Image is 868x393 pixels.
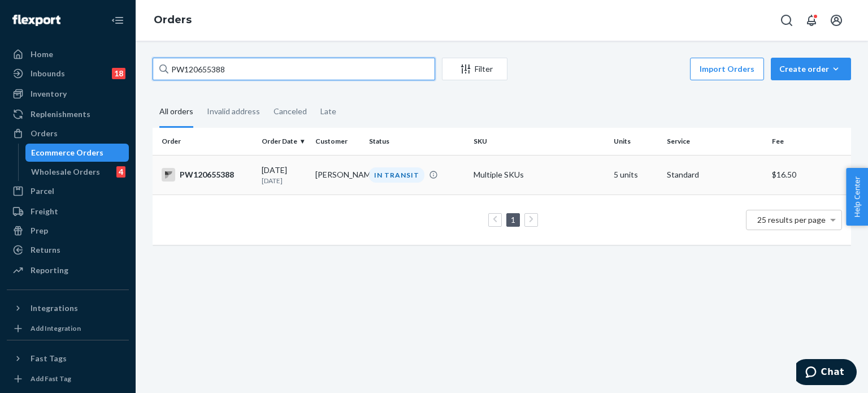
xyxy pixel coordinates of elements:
[12,15,60,26] img: Flexport logo
[7,45,129,63] a: Home
[311,155,364,195] td: [PERSON_NAME]
[153,58,435,80] input: Search orders
[262,165,306,185] div: [DATE]
[846,168,868,226] button: Help Center
[7,64,129,83] a: Inbounds18
[31,353,67,364] div: Fast Tags
[825,9,848,32] button: Open account menu
[315,136,360,146] div: Customer
[7,349,129,368] button: Fast Tags
[779,63,843,75] div: Create order
[31,303,78,314] div: Integrations
[662,128,767,155] th: Service
[31,244,60,256] div: Returns
[31,225,48,236] div: Prep
[31,323,81,333] div: Add Integration
[7,105,129,123] a: Replenishments
[7,241,129,259] a: Returns
[757,215,826,224] span: 25 results per page
[7,222,129,240] a: Prep
[690,58,764,80] button: Import Orders
[116,166,125,178] div: 4
[106,9,129,32] button: Close Navigation
[7,261,129,279] a: Reporting
[31,68,65,79] div: Inbounds
[31,206,58,217] div: Freight
[369,167,424,183] div: IN TRANSIT
[162,168,253,182] div: PW120655388
[796,359,857,387] iframe: Opens a widget where you can chat to one of our agents
[364,128,469,155] th: Status
[31,265,68,276] div: Reporting
[7,182,129,200] a: Parcel
[609,155,663,195] td: 5 units
[112,68,125,79] div: 18
[7,202,129,221] a: Freight
[31,128,58,139] div: Orders
[31,185,54,197] div: Parcel
[31,166,100,178] div: Wholesale Orders
[31,49,53,60] div: Home
[31,109,90,120] div: Replenishments
[7,299,129,317] button: Integrations
[469,128,609,155] th: SKU
[7,372,129,386] a: Add Fast Tag
[31,88,67,100] div: Inventory
[509,215,518,224] a: Page 1 is your current page
[609,128,663,155] th: Units
[145,4,201,37] ol: breadcrumbs
[257,128,311,155] th: Order Date
[442,58,507,80] button: Filter
[7,124,129,142] a: Orders
[767,128,851,155] th: Fee
[7,85,129,103] a: Inventory
[800,9,823,32] button: Open notifications
[153,128,257,155] th: Order
[771,58,851,80] button: Create order
[442,63,507,75] div: Filter
[274,97,307,126] div: Canceled
[469,155,609,195] td: Multiple SKUs
[667,169,762,180] p: Standard
[207,97,260,126] div: Invalid address
[7,322,129,335] a: Add Integration
[159,97,193,128] div: All orders
[767,155,851,195] td: $16.50
[31,147,103,158] div: Ecommerce Orders
[25,144,129,162] a: Ecommerce Orders
[262,176,306,185] p: [DATE]
[25,163,129,181] a: Wholesale Orders4
[31,374,71,383] div: Add Fast Tag
[775,9,798,32] button: Open Search Box
[320,97,336,126] div: Late
[154,14,192,26] a: Orders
